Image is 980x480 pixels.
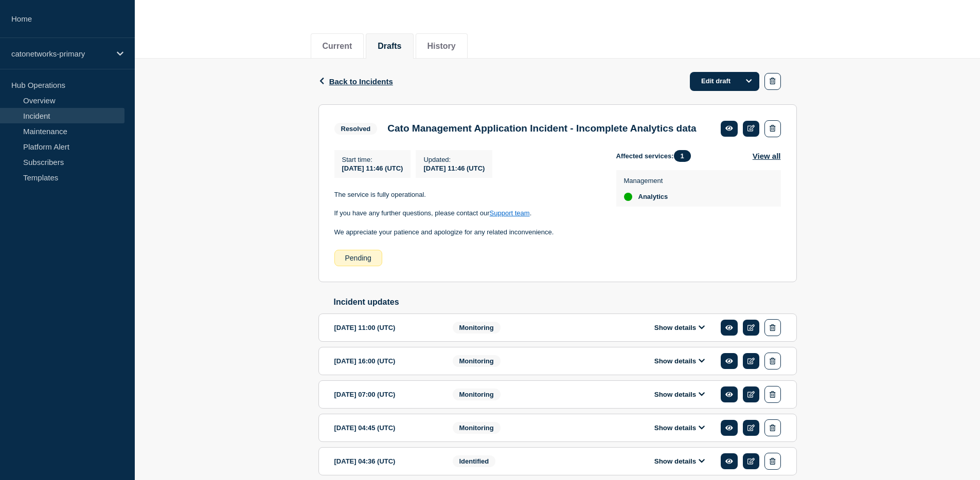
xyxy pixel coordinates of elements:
a: Support team [490,209,530,217]
span: 1 [674,150,691,162]
button: Show details [651,390,708,399]
div: [DATE] 07:00 (UTC) [334,386,437,403]
span: Monitoring [453,422,501,434]
p: If you have any further questions, please contact our . [334,209,600,218]
p: The service is fully operational. [334,190,600,199]
div: [DATE] 04:36 (UTC) [334,453,437,470]
h3: Cato Management Application Incident - Incomplete Analytics data [387,123,696,134]
p: We appreciate your patience and apologize for any related inconvenience. [334,228,600,237]
span: Affected services: [616,150,696,162]
div: [DATE] 16:00 (UTC) [334,353,437,370]
span: Identified [453,455,496,467]
h2: Incident updates [334,298,797,307]
span: Analytics [638,193,668,201]
button: Current [323,42,352,51]
p: catonetworks-primary [11,49,110,58]
button: View all [753,150,781,162]
p: Updated : [423,156,485,163]
span: Monitoring [453,389,501,400]
span: Monitoring [453,355,501,367]
div: [DATE] 11:00 (UTC) [334,319,437,336]
span: [DATE] 11:46 (UTC) [342,164,403,172]
p: Management [624,177,668,184]
div: [DATE] 11:46 (UTC) [423,163,485,172]
button: Show details [651,457,708,466]
button: Back to Incidents [318,77,393,86]
span: Resolved [334,123,378,135]
div: Pending [334,250,382,266]
button: Show details [651,357,708,365]
button: Options [739,72,759,90]
button: Show details [651,423,708,432]
button: History [427,42,456,51]
p: Start time : [342,156,403,163]
div: up [624,193,632,201]
a: Edit draft [690,72,759,91]
button: Show details [651,323,708,332]
span: Monitoring [453,322,501,334]
div: [DATE] 04:45 (UTC) [334,419,437,436]
button: Drafts [378,42,401,51]
span: Back to Incidents [329,77,393,86]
